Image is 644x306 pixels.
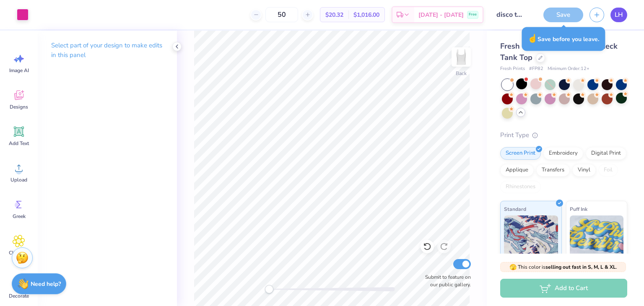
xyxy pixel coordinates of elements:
[490,6,531,23] input: Untitled Design
[265,285,273,293] div: Accessibility label
[500,130,627,140] div: Print Type
[265,7,298,22] input: – –
[504,215,558,257] img: Standard
[500,181,541,193] div: Rhinestones
[509,263,617,271] span: This color is .
[9,67,29,74] span: Image AI
[421,273,471,288] label: Submit to feature on our public gallery.
[527,33,538,44] span: ☝️
[418,10,464,19] span: [DATE] - [DATE]
[545,264,616,270] strong: selling out fast in S, M, L & XL
[509,263,517,271] span: 🫣
[586,147,626,160] div: Digital Print
[548,65,589,73] span: Minimum Order: 12 +
[9,293,29,299] span: Decorate
[51,41,164,60] p: Select part of your design to make edits in this panel
[9,140,29,147] span: Add Text
[10,104,28,110] span: Designs
[572,164,596,176] div: Vinyl
[598,164,618,176] div: Foil
[5,249,33,263] span: Clipart & logos
[504,205,526,213] span: Standard
[500,147,541,160] div: Screen Print
[469,12,477,18] span: Free
[500,65,525,73] span: Fresh Prints
[522,27,605,51] div: Save before you leave.
[500,41,618,62] span: Fresh Prints Sydney Square Neck Tank Top
[529,65,543,73] span: # FP82
[353,10,379,19] span: $1,016.00
[570,215,624,257] img: Puff Ink
[453,49,470,65] img: Back
[456,70,467,77] div: Back
[615,10,623,20] span: LH
[500,164,534,176] div: Applique
[610,8,627,22] a: LH
[570,205,587,213] span: Puff Ink
[325,10,343,19] span: $20.32
[543,147,583,160] div: Embroidery
[13,213,26,220] span: Greek
[536,164,570,176] div: Transfers
[10,176,27,183] span: Upload
[31,280,61,288] strong: Need help?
